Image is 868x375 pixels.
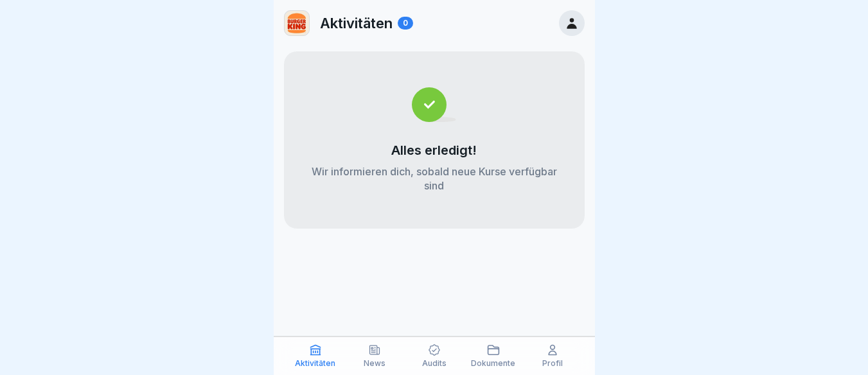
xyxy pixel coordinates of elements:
div: 0 [398,17,413,30]
img: completed.svg [412,87,456,122]
p: Wir informieren dich, sobald neue Kurse verfügbar sind [310,164,559,193]
p: News [364,359,385,368]
img: w2f18lwxr3adf3talrpwf6id.png [285,11,309,35]
p: Profil [542,359,563,368]
p: Audits [422,359,447,368]
p: Dokumente [471,359,515,368]
p: Aktivitäten [295,359,335,368]
p: Alles erledigt! [391,143,477,158]
p: Aktivitäten [320,15,393,31]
